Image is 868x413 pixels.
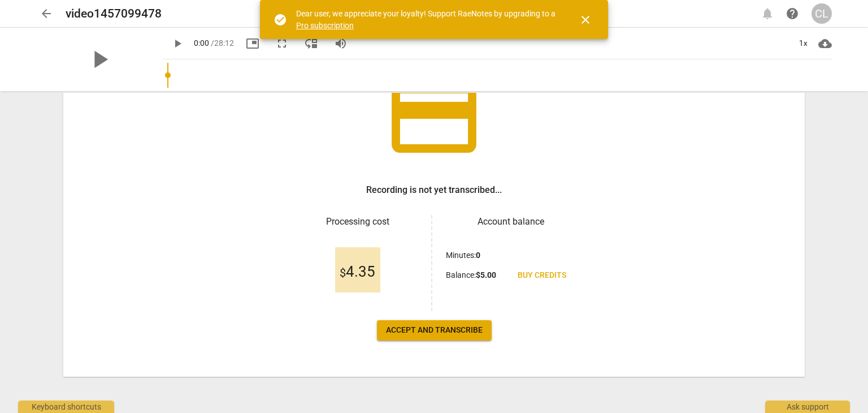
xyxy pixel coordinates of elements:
[242,33,263,54] button: Picture in picture
[296,21,354,30] a: Pro subscription
[171,37,184,50] span: play_arrow
[66,7,162,21] h2: video1457099478
[340,264,375,281] span: 4.35
[272,33,292,54] button: Fullscreen
[377,320,492,341] button: Accept and transcribe
[476,251,480,260] b: 0
[296,8,558,31] div: Dear user, we appreciate your loyalty! Support RaeNotes by upgrading to a
[331,33,351,54] button: Volume
[518,270,566,281] span: Buy credits
[446,215,575,229] h3: Account balance
[340,266,346,279] span: $
[167,33,188,54] button: Play
[818,37,832,50] span: cloud_download
[305,37,318,50] span: move_down
[246,37,259,50] span: picture_in_picture
[18,401,114,413] div: Keyboard shortcuts
[275,37,289,50] span: fullscreen
[446,269,496,281] p: Balance :
[383,68,485,170] span: credit_card
[274,13,287,27] span: check_circle
[785,7,799,20] span: help
[293,215,422,229] h3: Processing cost
[301,33,322,54] button: View player as separate pane
[366,183,502,197] h3: Recording is not yet transcribed...
[194,38,209,48] span: 0:00
[476,270,496,279] b: $ 5.00
[446,249,480,261] p: Minutes :
[211,38,234,48] span: / 28:12
[85,45,114,74] span: play_arrow
[782,3,802,24] a: Help
[792,35,814,53] div: 1x
[334,37,348,50] span: volume_up
[40,7,53,20] span: arrow_back
[386,325,483,336] span: Accept and transcribe
[572,6,599,33] button: Close
[765,401,850,413] div: Ask support
[811,3,832,24] button: CL
[579,13,592,27] span: close
[509,265,575,286] a: Buy credits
